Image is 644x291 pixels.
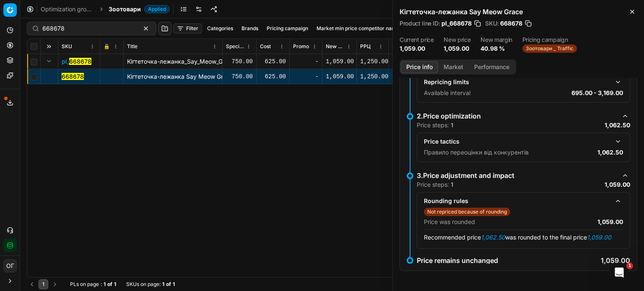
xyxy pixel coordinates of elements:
[605,121,630,129] p: 1,062.50
[62,72,84,81] button: 668678
[260,72,286,81] div: 625.00
[70,281,116,288] div: :
[226,72,253,81] div: 750.00
[260,57,286,66] div: 625.00
[326,72,353,81] div: 1,059.00
[293,57,319,66] div: -
[587,234,611,241] em: 1,059.00
[109,5,170,13] span: ЗоотовариApplied
[417,111,617,121] div: 2.Price optimization
[62,57,91,66] span: pl_
[41,5,94,13] a: Optimization groups
[62,73,84,80] mark: 668678
[104,43,110,50] span: 🔒
[485,21,499,26] span: SKU :
[480,37,512,43] dt: New margin
[41,5,170,13] nav: breadcrumb
[417,121,453,129] p: Price steps:
[27,279,37,289] button: Go to previous page
[293,43,309,50] span: Promo
[144,5,170,13] span: Applied
[417,257,498,264] p: Price remains unchanged
[424,234,611,241] span: Recommended price was rounded to the final price
[360,72,385,81] div: 1,250.00
[204,23,236,33] button: Categories
[166,281,171,288] strong: of
[400,37,434,43] dt: Current price
[162,281,164,288] strong: 1
[400,44,434,53] dd: 1,059.00
[238,23,262,33] button: Brands
[27,279,60,289] nav: pagination
[293,72,319,81] div: -
[424,197,610,205] div: Rounding rules
[127,58,235,65] span: Кігтеточка-лежанка_Say_Meow_Grace
[480,44,512,53] dd: 40.98 %
[597,148,623,157] p: 1,062.50
[500,19,522,28] span: 668678
[597,218,623,226] p: 1,059.00
[392,57,417,66] div: 1,250.00
[62,43,72,50] span: SKU
[438,61,469,73] button: Market
[70,281,99,288] span: PLs on page
[571,89,623,97] p: 695.00 - 3,169.00
[401,61,438,73] button: Price info
[62,57,91,66] button: pl_668678
[109,5,141,13] span: Зоотовари
[360,43,371,50] span: РРЦ
[44,41,54,52] button: Expand all
[392,43,409,50] span: Base price
[173,281,175,288] strong: 1
[417,180,453,189] p: Price steps:
[522,37,577,43] dt: Pricing campaign
[360,57,385,66] div: 1,250.00
[444,44,470,53] dd: 1,059.00
[127,73,233,80] span: Кігтеточка-лежанка Say Meow Grace
[114,281,116,288] strong: 1
[3,259,17,273] button: ОГ
[326,57,353,66] div: 1,059.00
[107,281,112,288] strong: of
[424,78,610,86] div: Repricing limits
[481,234,505,241] em: 1,062.50
[69,58,91,65] mark: 668678
[427,209,507,215] p: Not repriced because of rounding
[50,279,60,289] button: Go to next page
[173,23,202,33] button: Filter
[400,7,637,17] h2: Кігтеточка-лежанка Say Meow Grace
[424,137,610,146] div: Price tactics
[39,279,48,289] button: 1
[260,43,271,50] span: Cost
[326,43,345,50] span: New promo price
[400,21,440,26] span: Product line ID :
[226,43,244,50] span: Specification Cost
[469,61,515,73] button: Performance
[522,44,577,53] span: Зоотовари _ Traffic
[444,37,470,43] dt: New price
[451,121,453,129] strong: 1
[424,89,470,97] p: Available interval
[601,257,630,264] p: 1,059.00
[626,263,633,269] span: 1
[44,56,54,66] button: Expand
[127,43,138,50] span: Title
[609,263,629,283] iframe: Intercom live chat
[126,281,161,288] span: SKUs on page :
[263,23,312,33] button: Pricing campaign
[417,170,617,180] div: 3.Price adjustment and impact
[4,260,16,272] span: ОГ
[605,180,630,189] p: 1,059.00
[313,23,402,33] button: Market min price competitor name
[392,72,417,81] div: 1,250.00
[104,281,106,288] strong: 1
[42,24,134,33] input: Search by SKU or title
[451,181,453,188] strong: 1
[424,218,475,226] p: Price was rounded
[441,19,472,28] span: pl_668678
[226,57,253,66] div: 750.00
[424,148,529,157] p: Правило переоцінки від конкурентів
